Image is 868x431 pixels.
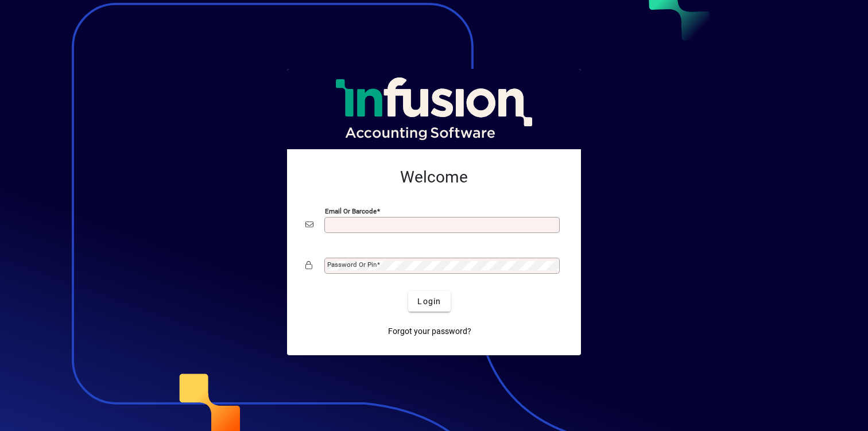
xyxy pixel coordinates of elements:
[325,207,377,215] mat-label: Email or Barcode
[305,168,563,187] h2: Welcome
[408,291,450,312] button: Login
[327,261,377,269] mat-label: Password or Pin
[417,296,441,308] span: Login
[388,325,471,337] span: Forgot your password?
[383,321,476,341] a: Forgot your password?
